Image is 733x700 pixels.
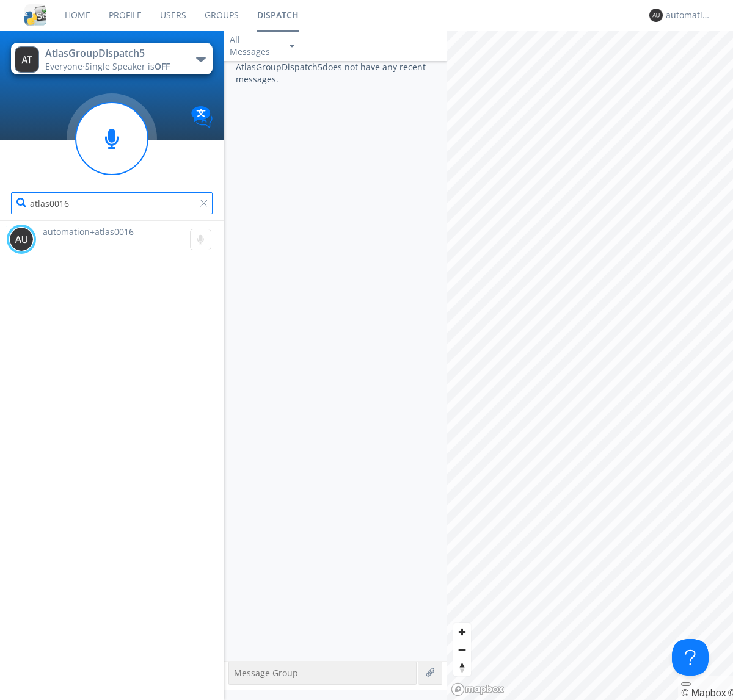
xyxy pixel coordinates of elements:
[43,226,134,237] span: automation+atlas0016
[451,682,505,696] a: Mapbox logo
[453,659,471,676] button: Reset bearing to north
[85,60,170,72] span: Single Speaker is
[15,46,39,73] img: 373638.png
[681,688,726,698] a: Mapbox
[11,43,212,74] button: AtlasGroupDispatch5Everyone·Single Speaker isOFF
[9,227,34,251] img: 373638.png
[672,639,709,676] iframe: Toggle Customer Support
[681,682,691,686] button: Toggle attribution
[453,641,471,659] span: Zoom out
[24,4,46,26] img: cddb5a64eb264b2086981ab96f4c1ba7
[45,46,183,60] div: AtlasGroupDispatch5
[453,641,471,659] button: Zoom out
[290,45,294,48] img: caret-down-sm.svg
[666,9,712,21] div: automation+atlas0014
[224,61,447,661] div: AtlasGroupDispatch5 does not have any recent messages.
[649,9,663,22] img: 373638.png
[453,623,471,641] button: Zoom in
[155,60,170,72] span: OFF
[45,60,183,73] div: Everyone ·
[191,106,213,128] img: Translation enabled
[11,192,212,214] input: Search users
[230,34,279,58] div: All Messages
